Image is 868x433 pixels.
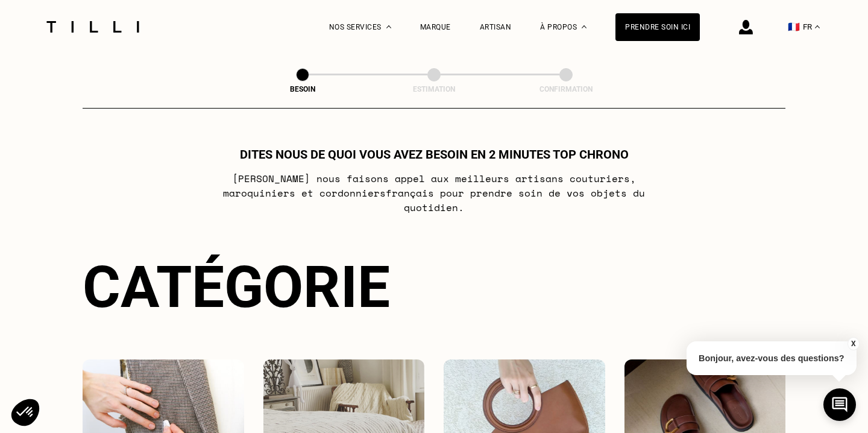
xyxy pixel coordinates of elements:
[242,85,363,93] div: Besoin
[582,25,587,28] img: Menu déroulant à propos
[42,21,143,33] img: Logo du service de couturière Tilli
[374,85,494,93] div: Estimation
[506,85,626,93] div: Confirmation
[386,25,391,28] img: Menu déroulant
[420,23,451,31] a: Marque
[687,341,857,375] p: Bonjour, avez-vous des questions?
[615,13,700,41] a: Prendre soin ici
[240,147,629,162] h1: Dites nous de quoi vous avez besoin en 2 minutes top chrono
[847,337,859,350] button: X
[815,25,820,28] img: menu déroulant
[83,253,785,321] div: Catégorie
[739,20,753,34] img: icône connexion
[195,171,673,215] p: [PERSON_NAME] nous faisons appel aux meilleurs artisans couturiers , maroquiniers et cordonniers ...
[788,21,800,33] span: 🇫🇷
[480,23,512,31] a: Artisan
